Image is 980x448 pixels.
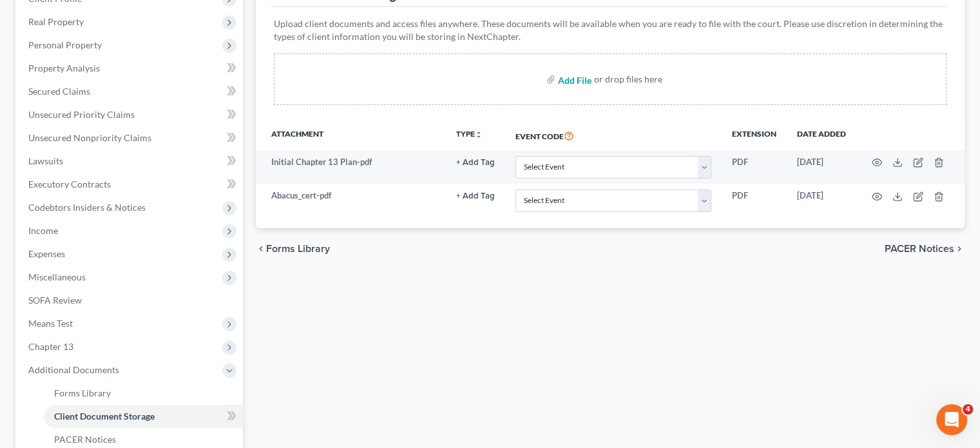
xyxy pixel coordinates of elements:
button: TYPEunfold_more [456,130,483,139]
a: Property Analysis [18,57,243,80]
button: chevron_left Forms Library [256,244,330,254]
i: chevron_right [954,244,965,254]
span: Chapter 13 [28,341,73,352]
span: Forms Library [54,387,111,398]
a: Unsecured Priority Claims [18,103,243,126]
span: Real Property [28,16,84,27]
button: + Add Tag [456,192,495,200]
a: Unsecured Nonpriority Claims [18,126,243,150]
span: Forms Library [266,244,330,254]
td: Initial Chapter 13 Plan-pdf [256,150,446,184]
span: Means Test [28,318,73,329]
span: Secured Claims [28,86,90,97]
div: or drop files here [594,73,662,86]
a: Executory Contracts [18,173,243,196]
th: Extension [722,121,787,150]
span: Codebtors Insiders & Notices [28,202,146,213]
p: Upload client documents and access files anywhere. These documents will be available when you are... [274,17,946,43]
button: PACER Notices chevron_right [885,244,965,254]
td: Abacus_cert-pdf [256,184,446,217]
i: unfold_more [475,131,483,139]
iframe: Intercom live chat [936,404,967,435]
span: Unsecured Nonpriority Claims [28,132,151,143]
th: Attachment [256,121,446,150]
span: Property Analysis [28,63,100,73]
span: PACER Notices [54,434,116,445]
a: Secured Claims [18,80,243,103]
a: Client Document Storage [44,405,243,428]
th: Event Code [505,121,722,150]
i: chevron_left [256,244,266,254]
td: [DATE] [787,150,856,184]
span: PACER Notices [885,244,954,254]
button: + Add Tag [456,159,495,167]
a: Forms Library [44,382,243,405]
span: Miscellaneous [28,271,86,282]
td: PDF [722,184,787,217]
span: Unsecured Priority Claims [28,109,135,120]
span: Income [28,225,58,236]
span: 4 [963,404,973,414]
span: SOFA Review [28,295,82,306]
td: [DATE] [787,184,856,217]
span: Expenses [28,248,65,259]
a: + Add Tag [456,190,495,202]
span: Client Document Storage [54,411,155,422]
span: Lawsuits [28,155,63,166]
span: Additional Documents [28,364,119,375]
span: Executory Contracts [28,179,111,190]
span: Personal Property [28,39,102,50]
a: SOFA Review [18,289,243,312]
a: + Add Tag [456,156,495,168]
td: PDF [722,150,787,184]
th: Date added [787,121,856,150]
a: Lawsuits [18,150,243,173]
